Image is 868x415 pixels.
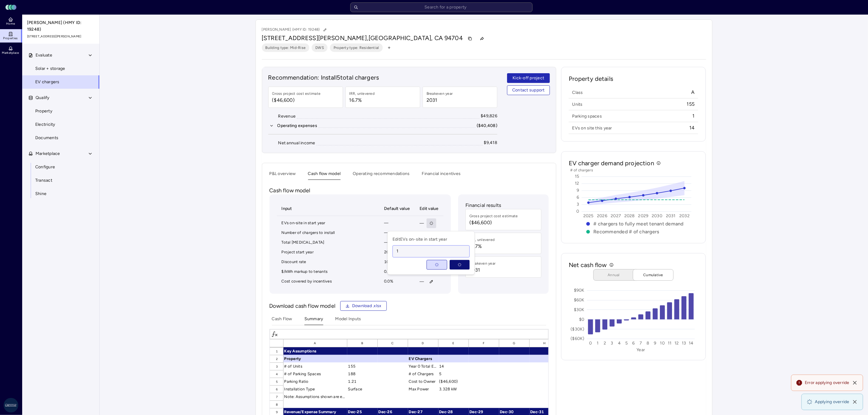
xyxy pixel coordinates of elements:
text: # of chargers [570,168,593,172]
text: 2 [604,341,606,346]
text: 8 [647,341,649,346]
span: Annual [599,272,629,278]
span: Units [572,101,583,107]
h2: Recommendation: Install 5 total chargers [268,73,498,82]
span: ($46,600) [272,97,321,104]
span: 2031 [469,266,496,274]
text: 9 [577,188,579,193]
span: A [691,89,695,96]
span: 155 [687,101,695,108]
button: Summary [304,316,323,325]
text: 12 [575,181,579,186]
text: 2027 [611,214,621,219]
span: 2031 [427,97,453,104]
div: Year 0 Total EVs [408,362,438,370]
div: Parking Ratio [283,378,347,385]
td: Project start year [277,248,379,257]
td: — [379,218,415,228]
div: 7 [270,393,283,400]
span: Configure [35,164,55,170]
div: A [283,339,347,347]
span: 1 [692,113,695,119]
div: D [408,339,438,347]
div: 4 [270,370,283,378]
div: 188 [347,370,378,378]
span: Solar + storage [35,65,65,72]
button: Cash Flow [272,316,292,325]
text: 0 [589,341,592,346]
button: Kick-off project [507,73,550,83]
text: 3 [611,341,613,346]
span: Download .xlsx [352,303,382,309]
p: [PERSON_NAME] (HMY ID: 19248) [262,26,329,34]
span: Transact [35,177,52,184]
div: Gross project cost estimate [469,213,518,219]
div: # of Parking Spaces [283,370,347,378]
p: Cash flow model [269,187,549,194]
text: 4 [618,341,621,346]
span: Class [572,90,583,95]
a: Property [22,105,100,118]
div: 14 [438,362,469,370]
td: 2025 [379,248,415,257]
text: 2029 [638,214,649,219]
div: Gross project cost estimate [272,91,321,97]
p: Financial results [465,202,541,209]
text: 2032 [679,214,690,219]
td: — [379,238,415,248]
p: Download cash flow model [269,302,336,310]
span: Properties [3,36,18,40]
div: IRR, unlevered [469,237,495,243]
div: 2 [270,355,283,362]
text: 1 [597,341,599,346]
span: Edit EVs on-site in start year [393,236,447,243]
span: — [420,278,424,285]
span: Error applying override [805,380,849,386]
button: Marketplace [22,147,100,160]
span: — [420,230,424,236]
button: Evaluate [22,49,100,62]
div: # of Chargers [408,370,438,378]
div: Operating expenses [277,122,317,129]
button: Model Inputs [335,316,361,325]
div: Property [283,355,347,362]
div: Revenue [278,113,296,120]
text: 11 [668,341,672,346]
div: Max Power [408,385,438,393]
button: Financial incentives [422,170,461,180]
td: Number of chargers to install [277,228,379,238]
a: Solar + storage [22,62,100,75]
div: Key Assumptions [283,347,347,355]
div: ($40,408) [477,122,497,129]
text: 2030 [652,214,662,219]
button: DWS [312,43,328,52]
div: # of Units [283,362,347,370]
text: 2028 [624,214,635,219]
span: Applying override [815,399,849,405]
span: [GEOGRAPHIC_DATA], CA 94704 [369,34,463,42]
span: [PERSON_NAME] (HMY ID: 19248) [27,19,95,33]
div: 155 [347,362,378,370]
button: Download .xlsx [340,301,387,311]
button: Contact support [507,85,550,95]
div: Breakeven year [427,91,453,97]
input: Search for a property [350,2,533,12]
div: G [499,339,530,347]
text: 2026 [597,214,607,219]
div: 6 [270,385,283,393]
div: 1 [270,347,283,355]
a: Documents [22,131,100,145]
div: ($46,600) [438,378,469,385]
text: 2025 [583,214,594,219]
div: H [530,339,560,347]
button: Cash flow model [308,170,341,180]
td: 0.15 [379,267,415,277]
span: Electricity [35,121,55,128]
text: 7 [640,341,642,346]
div: $9,418 [484,139,498,146]
td: $/kWh markup to tenants [277,267,379,277]
text: ($60K) [571,336,585,341]
div: $49,826 [481,113,497,119]
span: 14 [689,125,695,131]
